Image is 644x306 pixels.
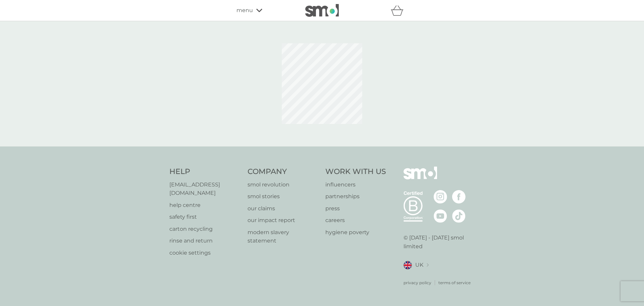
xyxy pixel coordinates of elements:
h4: Help [169,167,241,177]
a: carton recycling [169,225,241,233]
img: UK flag [404,261,412,269]
img: visit the smol Facebook page [452,190,466,204]
img: visit the smol Tiktok page [452,209,466,223]
a: partnerships [325,192,386,201]
a: [EMAIL_ADDRESS][DOMAIN_NAME] [169,180,241,198]
a: cookie settings [169,249,241,257]
img: select a new location [427,263,429,267]
a: rinse and return [169,236,241,245]
img: smol [404,167,437,189]
a: safety first [169,213,241,221]
a: careers [325,216,386,225]
a: modern slavery statement [248,228,319,245]
h4: Work With Us [325,167,386,177]
p: © [DATE] - [DATE] smol limited [404,233,475,251]
h4: Company [248,167,319,177]
span: UK [415,261,423,269]
a: smol revolution [248,180,319,189]
a: help centre [169,201,241,210]
a: influencers [325,180,386,189]
a: terms of service [438,279,471,286]
a: privacy policy [404,279,431,286]
span: menu [236,6,253,15]
a: smol stories [248,192,319,201]
img: smol [305,4,339,17]
a: hygiene poverty [325,228,386,237]
div: basket [391,4,408,17]
img: visit the smol Youtube page [434,209,447,223]
a: our impact report [248,216,319,225]
img: visit the smol Instagram page [434,190,447,204]
a: press [325,204,386,213]
a: our claims [248,204,319,213]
